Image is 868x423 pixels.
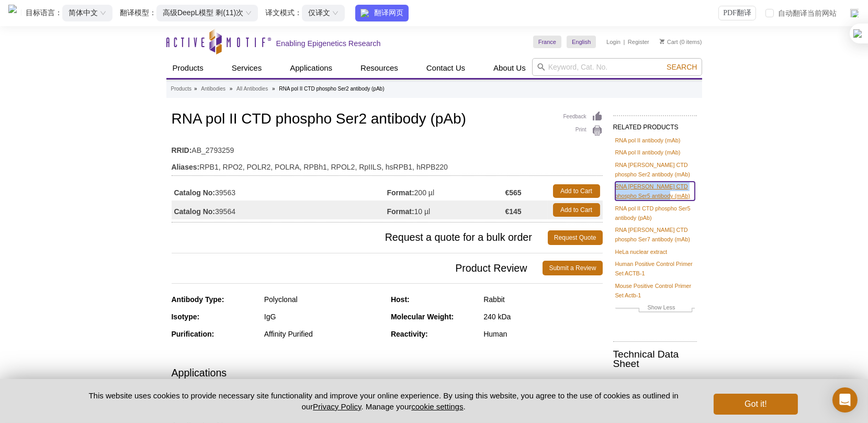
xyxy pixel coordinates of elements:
[615,148,681,157] a: RNA pol II antibody (mAb)
[387,201,505,219] td: 10 µl
[236,84,268,94] a: All Antibodies
[172,330,215,338] strong: Purification:
[172,162,200,172] strong: Aliases:
[313,402,361,411] a: Privacy Policy
[172,182,387,201] td: 39563
[533,36,561,48] a: France
[354,58,404,78] a: Resources
[391,330,428,338] strong: Reactivity:
[613,115,697,134] h2: RELATED PRODUCTS
[613,350,697,369] h2: Technical Data Sheet
[71,390,697,412] p: This website uses cookies to provide necessary site functionality and improve your online experie...
[172,111,603,129] h1: RNA pol II CTD phospho Ser2 antibody (pAb)
[284,58,339,78] a: Applications
[172,295,224,304] strong: Antibody Type:
[201,84,226,94] a: Antibodies
[172,201,387,219] td: 39564
[567,36,596,48] a: English
[487,58,532,78] a: About Us
[505,207,522,216] strong: €145
[553,203,600,217] a: Add to Cart
[505,188,522,197] strong: €565
[172,146,192,155] strong: RRID:
[615,281,695,300] a: Mouse Positive Control Primer Set Actb-1
[272,86,275,92] li: »
[483,295,602,304] div: Rabbit
[615,136,681,145] a: RNA pol II antibody (mAb)
[387,182,505,201] td: 200 µl
[714,394,797,415] button: Got it!
[276,39,381,48] h2: Enabling Epigenetics Research
[172,313,200,321] strong: Isotype:
[613,375,697,410] a: RNA pol II CTD phospho Ser2 antibody (pAb)
[660,36,702,48] li: (0 items)
[615,303,695,315] a: Show Less
[606,38,621,46] a: Login
[615,225,695,244] a: RNA [PERSON_NAME] CTD phospho Ser7 antibody (mAb)
[387,188,414,197] strong: Format:
[264,312,383,321] div: IgG
[532,58,702,76] input: Keyword, Cat. No.
[667,63,697,71] span: Search
[548,230,603,245] a: Request Quote
[615,204,695,222] a: RNA pol II CTD phospho Ser5 antibody (pAb)
[615,247,668,257] a: HeLa nuclear extract
[483,312,602,321] div: 240 kDa
[171,84,191,94] a: Products
[420,58,471,78] a: Contact Us
[615,182,695,201] a: RNA [PERSON_NAME] CTD phospho Ser5 antibody (mAb)
[663,62,700,72] button: Search
[563,125,603,137] a: Print
[174,188,216,197] strong: Catalog No:
[391,295,410,304] strong: Host:
[563,111,603,123] a: Feedback
[174,207,216,216] strong: Catalog No:
[279,86,384,92] li: RNA pol II CTD phospho Ser2 antibody (pAb)
[615,259,695,278] a: Human Positive Control Primer Set ACTB-1
[387,207,414,216] strong: Format:
[172,230,548,245] span: Request a quote for a bulk order
[264,329,383,339] div: Affinity Purified
[660,39,664,44] img: Your Cart
[391,313,454,321] strong: Molecular Weight:
[483,329,602,339] div: Human
[264,295,383,304] div: Polyclonal
[166,58,210,78] a: Products
[230,86,233,92] li: »
[411,402,463,411] button: cookie settings
[172,365,603,381] h3: Applications
[194,86,197,92] li: »
[172,156,603,173] td: RPB1, RPO2, POLR2, POLRA, RPBh1, RPOL2, RpIILS, hsRPB1, hRPB220
[628,38,649,46] a: Register
[832,387,858,413] div: Open Intercom Messenger
[553,184,600,198] a: Add to Cart
[172,261,543,275] span: Product Review
[226,58,268,78] a: Services
[543,261,602,275] a: Submit a Review
[615,160,695,179] a: RNA [PERSON_NAME] CTD phospho Ser2 antibody (mAb)
[660,38,678,46] a: Cart
[624,36,625,48] li: |
[172,139,603,156] td: AB_2793259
